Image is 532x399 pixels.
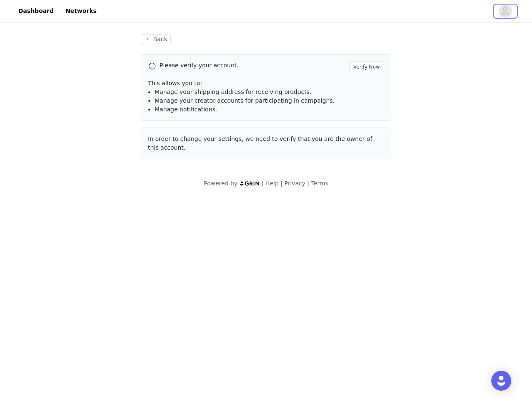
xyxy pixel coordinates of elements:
[281,180,283,187] span: |
[148,79,384,88] p: This allows you to:
[155,106,217,113] span: Manage notifications.
[204,180,237,187] span: Powered by
[160,61,346,70] p: Please verify your account.
[60,2,101,20] a: Networks
[141,34,171,44] button: Back
[148,135,372,151] span: In order to change your settings, we need to verify that you are the owner of this account.
[307,180,309,187] span: |
[155,89,311,95] span: Manage your shipping address for receiving products.
[13,2,59,20] a: Dashboard
[349,61,384,72] button: Verify Now
[491,371,511,391] div: Open Intercom Messenger
[501,5,509,18] div: avatar
[284,180,305,187] a: Privacy
[155,97,335,104] span: Manage your creator accounts for participating in campaigns.
[311,180,328,187] a: Terms
[262,180,264,187] span: |
[239,181,260,186] img: logo
[266,180,279,187] a: Help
